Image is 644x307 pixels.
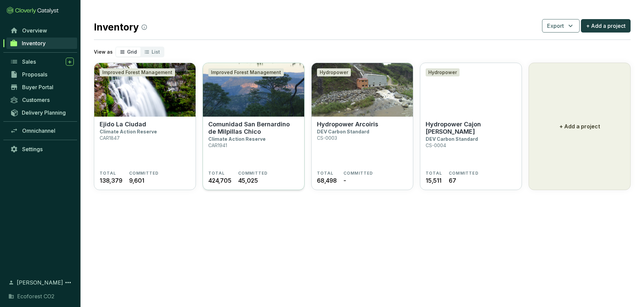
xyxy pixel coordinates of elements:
[115,47,164,57] div: segmented control
[7,143,77,155] a: Settings
[426,68,460,76] div: Hydropower
[22,71,47,78] span: Proposals
[22,40,46,47] span: Inventory
[208,142,227,148] p: CAR1941
[208,68,284,76] div: Improved Forest Management
[542,19,580,33] button: Export
[22,97,50,103] span: Customers
[203,63,305,190] a: Comunidad San Bernardino de Milpillas ChicoImproved Forest ManagementComunidad San Bernardino de ...
[586,22,626,30] span: + Add a project
[94,49,113,55] p: View as
[238,171,268,176] span: COMMITTED
[129,176,144,185] span: 9,601
[426,121,516,135] p: Hydropower Cajon [PERSON_NAME]
[426,142,446,148] p: CS-0004
[426,176,441,185] span: 15,511
[100,121,146,128] p: Ejido La Ciudad
[17,292,54,300] span: Ecoforest CO2
[7,81,77,93] a: Buyer Portal
[581,19,631,33] button: + Add a project
[343,171,373,176] span: COMMITTED
[420,63,522,190] a: Hydropower Cajon de PeñaHydropowerHydropower Cajon [PERSON_NAME]DEV Carbon StandardCS-0004TOTAL15...
[94,63,196,190] a: Ejido La CiudadImproved Forest ManagementEjido La CiudadClimate Action ReserveCAR1847TOTAL138,379...
[208,176,231,185] span: 424,705
[6,38,77,49] a: Inventory
[7,56,77,67] a: Sales
[22,27,47,34] span: Overview
[317,176,337,185] span: 68,498
[311,63,413,190] a: Hydropower ArcoirisHydropowerHydropower ArcoirisDEV Carbon StandardCS-0003TOTAL68,498COMMITTED-
[129,171,159,176] span: COMMITTED
[94,63,196,117] img: Ejido La Ciudad
[547,22,564,30] span: Export
[100,129,157,134] p: Climate Action Reserve
[7,125,77,136] a: Omnichannel
[22,146,43,152] span: Settings
[317,68,351,76] div: Hydropower
[317,171,333,176] span: TOTAL
[312,63,413,117] img: Hydropower Arcoiris
[100,135,120,141] p: CAR1847
[203,63,304,117] img: Comunidad San Bernardino de Milpillas Chico
[343,176,346,185] span: -
[100,176,122,185] span: 138,379
[100,171,116,176] span: TOTAL
[152,49,160,55] span: List
[22,109,66,116] span: Delivery Planning
[208,171,225,176] span: TOTAL
[94,20,147,34] h2: Inventory
[420,63,522,117] img: Hydropower Cajon de Peña
[22,127,55,134] span: Omnichannel
[317,135,337,141] p: CS-0003
[7,94,77,106] a: Customers
[7,25,77,36] a: Overview
[127,49,137,55] span: Grid
[7,107,77,118] a: Delivery Planning
[317,129,369,134] p: DEV Carbon Standard
[22,58,36,65] span: Sales
[22,84,53,90] span: Buyer Portal
[208,136,266,142] p: Climate Action Reserve
[449,176,456,185] span: 67
[449,171,479,176] span: COMMITTED
[17,279,63,287] span: [PERSON_NAME]
[559,122,600,130] p: + Add a project
[238,176,258,185] span: 45,025
[426,171,442,176] span: TOTAL
[426,136,478,142] p: DEV Carbon Standard
[529,63,631,190] button: + Add a project
[317,121,378,128] p: Hydropower Arcoiris
[7,69,77,80] a: Proposals
[208,121,299,135] p: Comunidad San Bernardino de Milpillas Chico
[100,68,175,76] div: Improved Forest Management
